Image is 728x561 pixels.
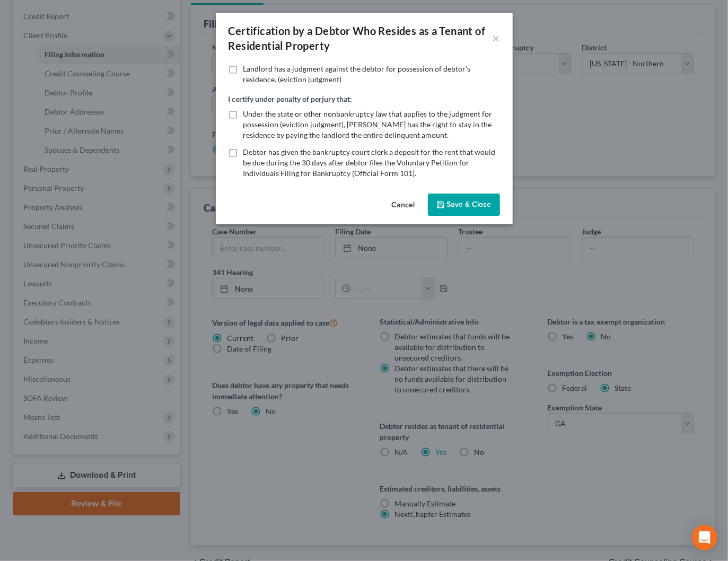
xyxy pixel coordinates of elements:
[428,194,500,216] button: Save & Close
[243,64,471,84] span: Landlord has a judgment against the debtor for possession of debtor’s residence. (eviction judgment)
[493,32,500,45] button: ×
[229,93,353,104] label: I certify under penalty of perjury that:
[229,23,493,53] div: Certification by a Debtor Who Resides as a Tenant of Residential Property
[383,195,424,216] button: Cancel
[692,525,717,550] div: Open Intercom Messenger
[243,109,493,139] span: Under the state or other nonbankruptcy law that applies to the judgment for possession (eviction ...
[243,147,496,178] span: Debtor has given the bankruptcy court clerk a deposit for the rent that would be due during the 3...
